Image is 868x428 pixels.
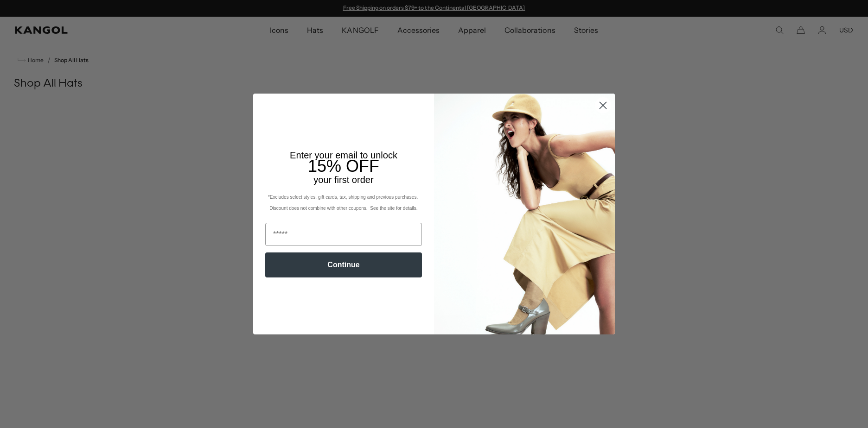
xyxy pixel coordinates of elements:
input: Email [265,223,422,246]
button: Continue [265,252,422,277]
span: your first order [313,175,373,185]
span: 15% OFF [308,157,379,176]
span: *Excludes select styles, gift cards, tax, shipping and previous purchases. Discount does not comb... [268,195,419,211]
button: Close dialog [595,97,611,113]
span: Enter your email to unlock [290,150,397,160]
img: 93be19ad-e773-4382-80b9-c9d740c9197f.jpeg [434,94,615,334]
